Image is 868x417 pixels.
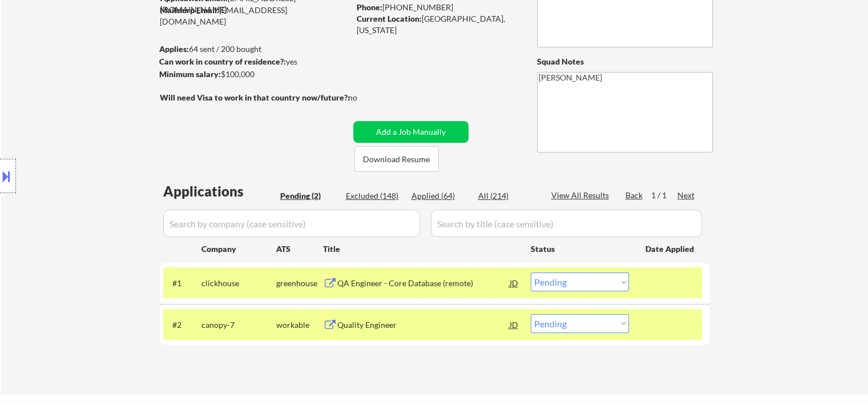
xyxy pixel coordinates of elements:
[163,210,420,237] input: Search by company (case sensitive)
[551,190,612,201] div: View All Results
[411,190,469,202] div: Applied (64)
[159,44,189,54] strong: Applies:
[159,69,221,79] strong: Minimum salary:
[357,2,382,12] strong: Phone:
[159,57,286,66] strong: Can work in country of residence?:
[159,69,349,80] div: $100,000
[353,121,469,143] button: Add a Job Manually
[201,243,276,255] div: Company
[357,2,518,13] div: [PHONE_NUMBER]
[276,243,323,255] div: ATS
[508,314,520,335] div: JD
[201,278,276,289] div: clickhouse
[431,210,702,237] input: Search by title (case sensitive)
[172,319,192,331] div: #2
[357,13,518,35] div: [GEOGRAPHIC_DATA], [US_STATE]
[159,56,346,67] div: yes
[348,92,381,103] div: no
[531,238,629,259] div: Status
[337,319,510,331] div: Quality Engineer
[354,146,439,172] button: Download Resume
[280,190,337,202] div: Pending (2)
[201,319,276,331] div: canopy-7
[625,190,644,201] div: Back
[537,56,713,67] div: Squad Notes
[357,14,422,23] strong: Current Location:
[323,243,520,255] div: Title
[337,278,510,289] div: QA Engineer - Core Database (remote)
[276,278,323,289] div: greenhouse
[160,5,349,27] div: [EMAIL_ADDRESS][DOMAIN_NAME]
[508,272,520,293] div: JD
[651,190,677,201] div: 1 / 1
[677,190,696,201] div: Next
[160,93,350,102] strong: Will need Visa to work in that country now/future?:
[159,43,349,55] div: 64 sent / 200 bought
[160,5,219,15] strong: Mailslurp Email:
[172,278,192,289] div: #1
[346,190,403,202] div: Excluded (148)
[478,190,535,202] div: All (214)
[163,185,276,198] div: Applications
[645,243,696,255] div: Date Applied
[276,319,323,331] div: workable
